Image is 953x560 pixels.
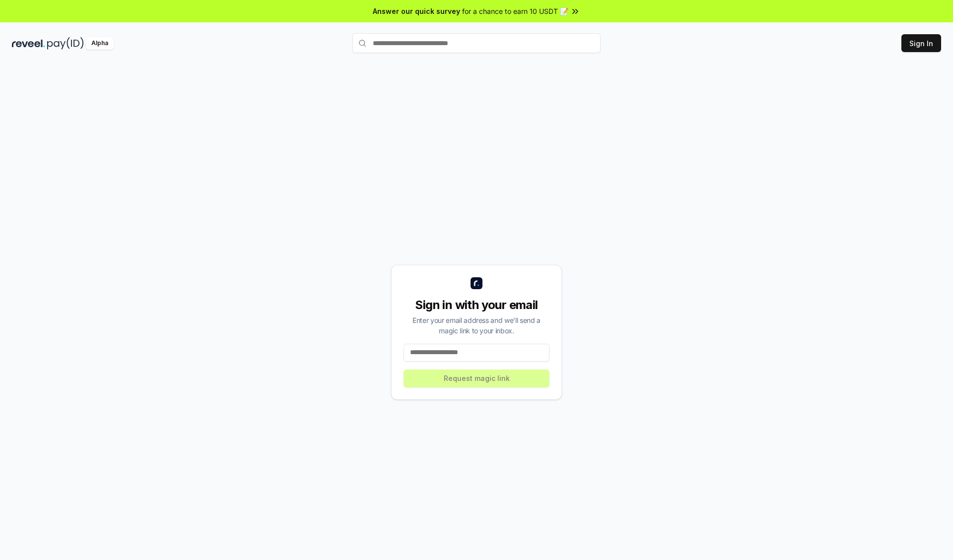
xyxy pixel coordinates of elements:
button: Sign In [901,34,941,52]
img: logo_small [471,277,482,289]
img: pay_id [47,37,84,50]
div: Enter your email address and we’ll send a magic link to your inbox. [404,315,549,336]
span: for a chance to earn 10 USDT 📝 [462,6,568,16]
span: Answer our quick survey [373,6,460,16]
img: reveel_dark [12,37,45,50]
div: Sign in with your email [404,297,549,313]
div: Alpha [86,37,114,50]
